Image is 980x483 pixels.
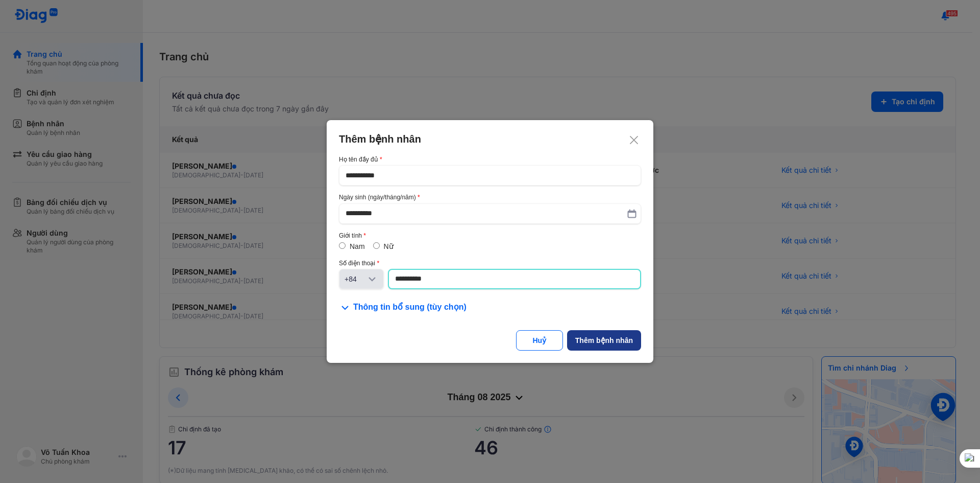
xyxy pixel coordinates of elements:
[384,242,394,250] label: Nữ
[353,302,467,314] span: Thông tin bổ sung (tùy chọn)
[339,132,641,146] div: Thêm bệnh nhân
[339,194,641,201] div: Ngày sinh (ngày/tháng/năm)
[339,232,641,239] div: Giới tính
[339,156,641,163] div: Họ tên đầy đủ
[345,274,366,284] div: +84
[575,335,633,346] div: Thêm bệnh nhân
[516,330,563,351] button: Huỷ
[339,260,641,267] div: Số điện thoại
[567,330,641,351] button: Thêm bệnh nhân
[350,242,365,250] label: Nam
